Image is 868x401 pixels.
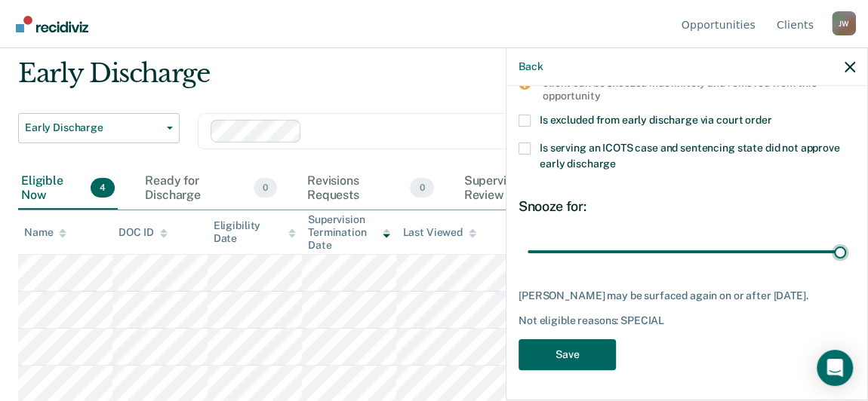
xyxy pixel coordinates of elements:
span: Is excluded from early discharge via court order [540,114,771,126]
button: Save [519,339,616,370]
div: DOC ID [119,226,167,239]
div: Supervision Termination Date [308,213,390,251]
span: 0 [254,178,277,197]
div: Eligibility Date [214,219,296,245]
span: Early Discharge [25,121,161,134]
button: Profile dropdown button [832,11,856,35]
div: Revisions Requests [304,167,437,210]
div: Ready for Discharge [142,167,280,210]
div: Supervisor Review [461,167,588,210]
img: Recidiviz [16,16,88,32]
button: Back [519,60,543,73]
div: [PERSON_NAME] may be surfaced again on or after [DATE]. [519,289,855,302]
span: Is serving an ICOTS case and sentencing state did not approve early discharge [540,142,839,170]
div: Open Intercom Messenger [817,350,853,386]
span: 4 [91,178,115,197]
div: J W [832,11,856,35]
div: Eligible Now [18,167,118,210]
div: Last Viewed [402,226,476,239]
span: 0 [410,178,433,197]
div: Not eligible reasons: SPECIAL [519,314,855,327]
div: Name [24,226,66,239]
div: Early Discharge [18,58,799,101]
div: Snooze for: [519,198,855,215]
